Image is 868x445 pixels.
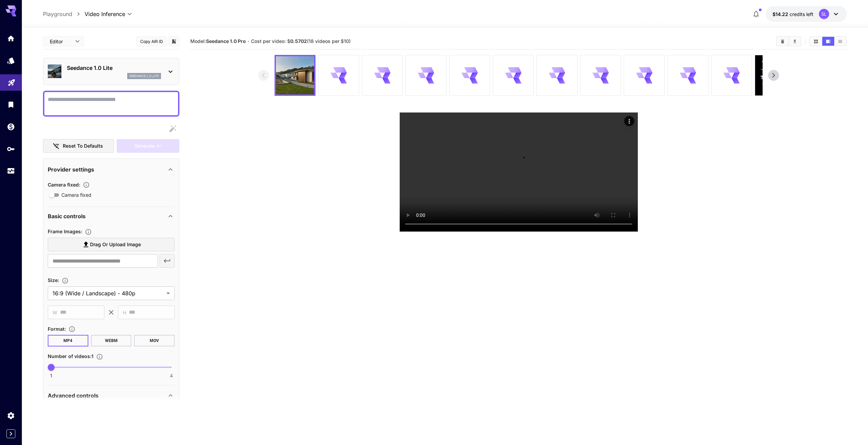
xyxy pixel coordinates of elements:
[48,391,99,400] p: Advanced controls
[290,38,307,44] b: 0.5702
[809,36,847,46] div: Show videos in grid viewShow videos in video viewShow videos in list view
[7,32,15,41] div: Home
[773,11,813,18] div: $14.2189
[822,37,834,46] button: Show videos in video view
[61,191,91,198] span: Camera fixed
[773,11,790,17] span: $14.22
[170,372,173,379] span: 4
[50,38,71,45] span: Editor
[48,61,175,82] div: Seedance 1.0 Liteseedance_1_0_lite
[251,38,351,44] span: Cost per video: $ (18 videos per $10)
[810,37,822,46] button: Show videos in grid view
[8,76,16,85] div: Playground
[190,38,246,44] span: Model:
[48,161,175,178] div: Provider settings
[789,37,801,46] button: Download All
[50,372,52,379] span: 1
[248,37,249,45] p: ·
[59,277,71,284] button: Adjust the dimensions of the generated image by specifying its width and height in pixels, or sel...
[206,38,246,44] b: Seedance 1.0 Pro
[790,11,813,17] span: credits left
[85,10,125,18] span: Video Inference
[624,116,634,126] div: Actions
[7,411,15,420] div: Settings
[53,289,164,297] span: 16:9 (Wide / Landscape) - 480p
[834,37,846,46] button: Show videos in list view
[136,36,167,46] button: Copy AIR ID
[171,37,177,45] button: Add to library
[276,56,314,94] img: +moQe5AAAABklEQVQDAHw5pTxALp5+AAAAAElFTkSuQmCC
[129,74,159,78] p: seedance_1_0_lite
[48,182,80,188] span: Camera fixed :
[819,9,829,19] div: SL
[90,240,141,249] span: Drag or upload image
[48,353,93,359] span: Number of videos : 1
[7,167,15,175] div: Usage
[67,64,161,72] p: Seedance 1.0 Lite
[43,139,114,153] button: Reset to defaults
[48,238,175,252] label: Drag or upload image
[7,145,15,153] div: API Keys
[48,277,59,283] span: Size :
[7,56,15,65] div: Models
[48,165,94,174] p: Provider settings
[7,100,15,109] div: Library
[93,353,106,360] button: Specify how many videos to generate in a single request. Each video generation will be charged se...
[777,37,789,46] button: Clear videos
[7,122,15,131] div: Wallet
[134,335,175,346] button: MOV
[53,309,57,316] span: W
[43,10,72,18] a: Playground
[48,335,88,346] button: MP4
[776,36,801,46] div: Clear videosDownload All
[766,6,847,22] button: $14.2189SL
[48,208,175,224] div: Basic controls
[48,326,66,332] span: Format :
[48,387,175,404] div: Advanced controls
[82,228,94,235] button: Upload frame images.
[48,228,82,234] span: Frame Images :
[43,10,85,18] nav: breadcrumb
[66,326,78,332] button: Choose the file format for the output video.
[123,309,126,316] span: H
[6,429,15,438] button: Expand sidebar
[48,212,86,220] p: Basic controls
[91,335,132,346] button: WEBM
